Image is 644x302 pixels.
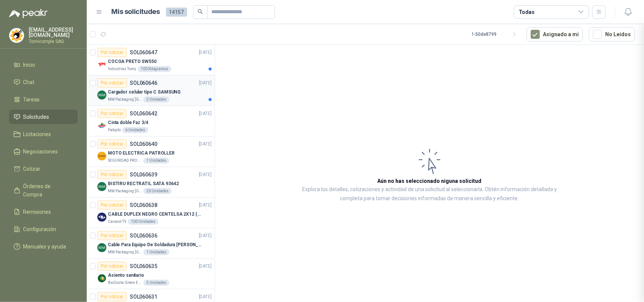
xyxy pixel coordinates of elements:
a: Tareas [9,92,78,107]
span: Licitaciones [23,130,51,138]
a: Licitaciones [9,127,78,141]
span: Órdenes de Compra [23,182,71,199]
img: Logo peakr [9,9,48,18]
span: Configuración [23,225,57,233]
span: Chat [23,78,35,86]
a: Órdenes de Compra [9,179,78,202]
a: Configuración [9,222,78,236]
a: Inicio [9,58,78,72]
span: search [198,9,203,14]
span: Tareas [23,95,40,104]
span: Manuales y ayuda [23,242,66,251]
p: [EMAIL_ADDRESS][DOMAIN_NAME] [29,27,78,38]
span: 14157 [166,8,187,17]
div: Todas [519,8,535,16]
img: Company Logo [9,28,24,43]
a: Negociaciones [9,144,78,159]
a: Remisiones [9,205,78,219]
a: Solicitudes [9,110,78,124]
h1: Mis solicitudes [112,6,160,17]
a: Manuales y ayuda [9,239,78,254]
a: Chat [9,75,78,89]
p: Tornicomple SAS [29,39,78,44]
span: Negociaciones [23,147,58,156]
span: Remisiones [23,208,51,216]
span: Inicio [23,61,35,69]
span: Cotizar [23,165,41,173]
span: Solicitudes [23,113,49,121]
a: Cotizar [9,162,78,176]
